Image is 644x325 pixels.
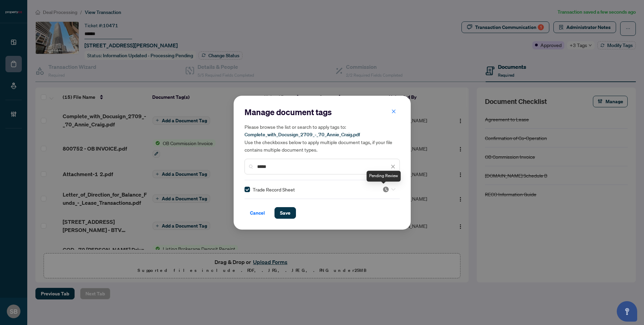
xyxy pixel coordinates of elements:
button: Cancel [245,207,270,219]
span: Save [280,207,290,218]
h2: Manage document tags [245,107,400,118]
span: Trade Record Sheet [253,186,295,193]
span: Complete_with_Docusign_2709_-_70_Annie_Craig.pdf [245,131,360,138]
span: Pending Review [382,186,395,193]
div: Pending Review [366,171,401,182]
span: Cancel [250,207,265,218]
button: Open asap [617,301,637,322]
span: close [391,164,395,169]
h5: Please browse the list or search to apply tags to: Use the checkboxes below to apply multiple doc... [245,123,400,153]
span: close [391,109,396,114]
img: status [382,186,389,193]
button: Save [274,207,296,219]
